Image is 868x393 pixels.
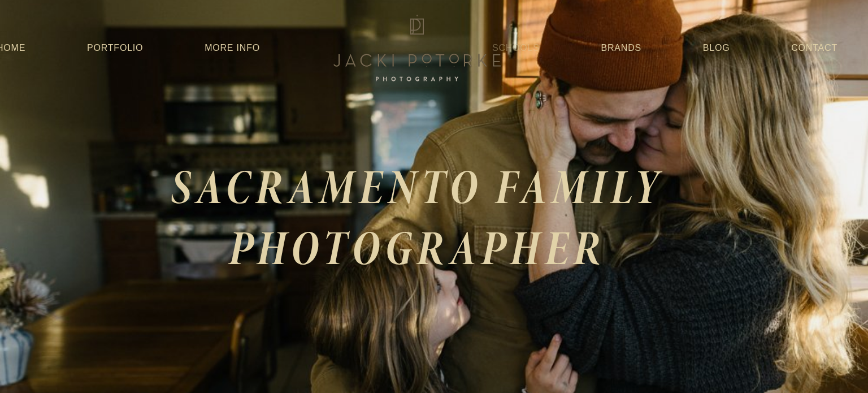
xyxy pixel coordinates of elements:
a: Contact [791,38,837,58]
em: SACRAMENTO FAMILY PHOTOGRAPHER [171,154,676,280]
a: More Info [205,38,260,58]
a: Schools [492,38,540,58]
img: Jacki Potorke Sacramento Family Photographer [327,12,507,84]
a: Brands [601,38,641,58]
a: Portfolio [87,43,143,53]
a: Blog [703,38,730,58]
